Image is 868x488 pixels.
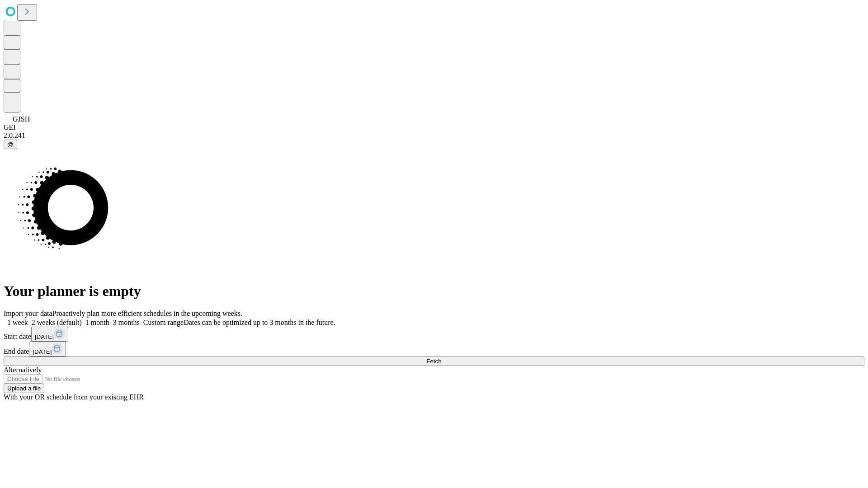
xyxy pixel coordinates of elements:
span: @ [7,141,14,148]
span: Dates can be optimized up to 3 months in the future. [184,319,335,326]
span: Fetch [426,358,441,365]
div: Start date [4,327,864,342]
div: 2.0.241 [4,131,864,140]
span: [DATE] [33,348,52,355]
span: Import your data [4,310,52,317]
button: [DATE] [29,342,66,357]
span: 3 months [113,319,140,326]
div: End date [4,342,864,357]
span: With your OR schedule from your existing EHR [4,393,144,401]
button: Upload a file [4,384,44,393]
div: GEI [4,123,864,131]
span: Alternatively [4,366,42,374]
span: 1 week [7,319,28,326]
span: GJSH [13,115,30,123]
span: Proactively plan more efficient schedules in the upcoming weeks. [52,310,242,317]
span: Custom range [143,319,184,326]
h1: Your planner is empty [4,283,864,300]
button: Fetch [4,357,864,366]
button: [DATE] [31,327,68,342]
span: 2 weeks (default) [32,319,82,326]
span: [DATE] [35,333,54,340]
span: 1 month [85,319,109,326]
button: @ [4,140,17,149]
